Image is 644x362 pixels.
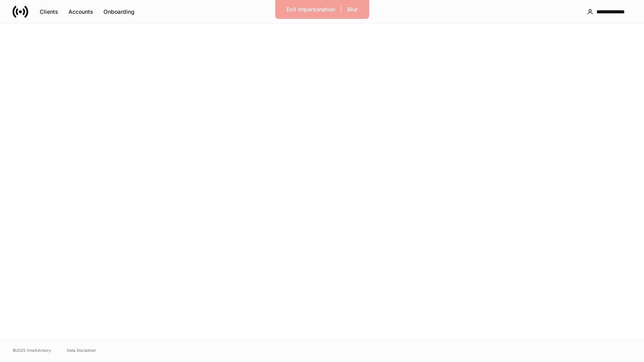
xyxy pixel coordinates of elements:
div: Blur [347,6,358,13]
div: Exit Impersonation [286,6,335,13]
span: © 2025 OneAdvisory [13,347,51,353]
button: Blur [342,3,363,16]
button: Onboarding [98,6,140,18]
button: Clients [35,6,63,18]
div: Clients [40,8,58,16]
div: Accounts [68,8,93,16]
button: Exit Impersonation [281,3,340,16]
a: Data Disclaimer [67,347,96,353]
div: Onboarding [103,8,135,16]
button: Accounts [63,6,98,18]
